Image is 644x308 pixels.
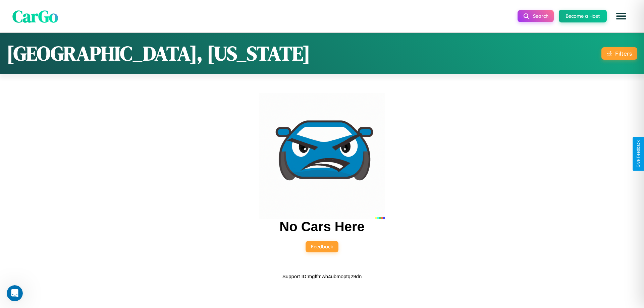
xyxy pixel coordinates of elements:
span: Search [533,13,548,19]
button: Become a Host [559,10,607,22]
button: Filters [601,47,637,60]
span: CarGo [12,4,58,27]
h2: No Cars Here [279,219,364,234]
button: Open menu [612,7,631,25]
button: Search [518,10,554,22]
button: Feedback [306,241,338,252]
div: Filters [615,50,632,57]
iframe: Intercom live chat [7,285,23,301]
p: Support ID: mgffmwh4ubmoptq29dn [282,272,362,281]
h1: [GEOGRAPHIC_DATA], [US_STATE] [7,40,310,67]
img: car [259,93,385,219]
div: Give Feedback [636,140,641,168]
